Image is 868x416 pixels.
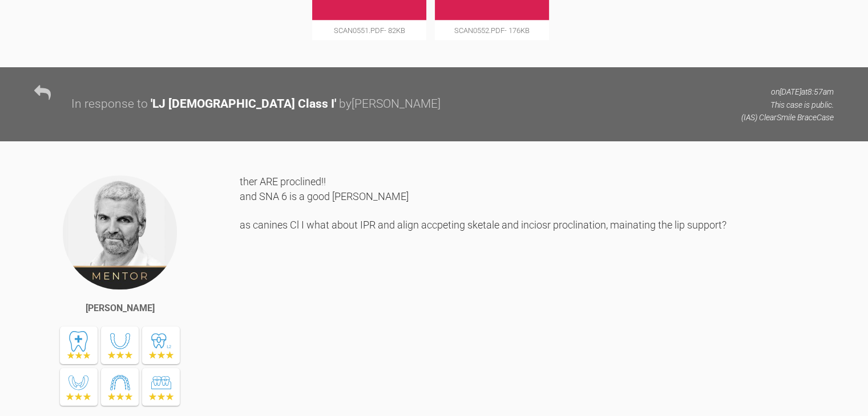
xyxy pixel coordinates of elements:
span: scan0551.pdf - 82KB [312,20,426,40]
div: by [PERSON_NAME] [339,94,441,113]
div: In response to [71,94,148,113]
p: (IAS) ClearSmile Brace Case [741,111,834,123]
img: Ross Hobson [62,174,178,291]
p: on [DATE] at 8:57am [741,85,834,97]
span: scan0552.pdf - 176KB [435,20,549,40]
div: [PERSON_NAME] [86,301,155,316]
div: ' LJ [DEMOGRAPHIC_DATA] Class I ' [151,94,336,113]
p: This case is public. [741,98,834,111]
